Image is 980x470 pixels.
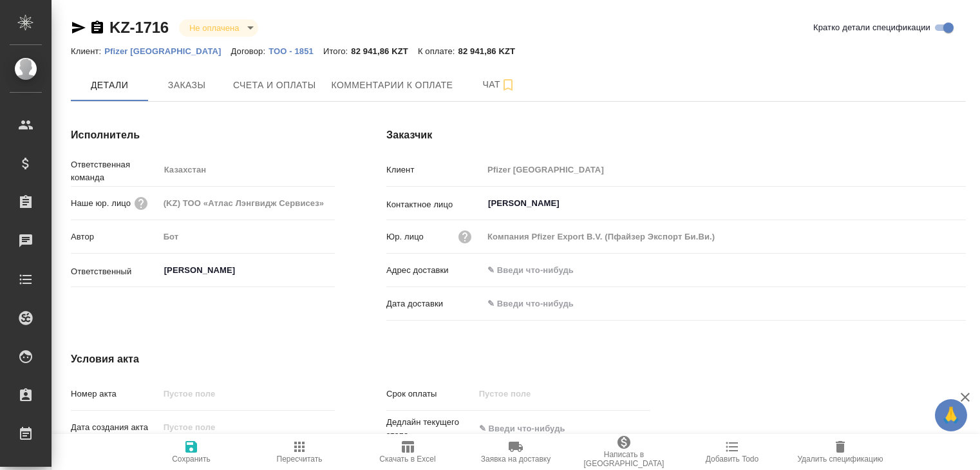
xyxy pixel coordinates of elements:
[172,455,211,464] span: Сохранить
[332,77,453,93] span: Комментарии к оплате
[483,160,966,179] input: Пустое поле
[159,418,272,437] input: Пустое поле
[475,419,587,438] input: ✎ Введи что-нибудь
[104,45,231,56] a: Pfizer [GEOGRAPHIC_DATA]
[179,19,258,37] div: Не оплачена
[786,434,894,470] button: Удалить спецификацию
[462,434,570,470] button: Заявка на доставку
[386,264,483,277] p: Адрес доставки
[458,46,525,56] p: 82 941,86 KZT
[351,46,418,56] p: 82 941,86 KZT
[71,197,131,210] p: Наше юр. лицо
[159,194,335,212] input: Пустое поле
[71,158,159,184] p: Ответственная команда
[353,434,462,470] button: Скачать в Excel
[475,384,587,403] input: Пустое поле
[940,402,962,429] span: 🙏
[813,21,930,34] span: Кратко детали спецификации
[500,77,516,93] svg: Подписаться
[481,455,551,464] span: Заявка на доставку
[678,434,786,470] button: Добавить Todo
[71,20,86,35] button: Скопировать ссылку для ЯМессенджера
[570,434,678,470] button: Написать в [GEOGRAPHIC_DATA]
[323,46,351,56] p: Итого:
[71,265,159,278] p: Ответственный
[386,416,475,442] p: Дедлайн текущего этапа
[578,450,670,468] span: Написать в [GEOGRAPHIC_DATA]
[269,46,323,56] p: ТОО - 1851
[328,269,330,272] button: Open
[71,127,335,143] h4: Исполнитель
[468,77,530,93] span: Чат
[386,164,483,176] p: Клиент
[386,388,475,400] p: Срок оплаты
[137,434,245,470] button: Сохранить
[483,294,596,313] input: ✎ Введи что-нибудь
[71,421,159,434] p: Дата создания акта
[483,261,966,279] input: ✎ Введи что-нибудь
[386,198,483,211] p: Контактное лицо
[71,230,159,243] p: Автор
[185,23,243,33] button: Не оплачена
[71,46,104,56] p: Клиент:
[269,45,323,56] a: ТОО - 1851
[109,19,169,36] a: KZ-1716
[386,127,966,143] h4: Заказчик
[706,455,759,464] span: Добавить Todo
[159,227,335,246] input: Пустое поле
[71,352,650,367] h4: Условия акта
[386,297,483,310] p: Дата доставки
[797,455,883,464] span: Удалить спецификацию
[231,46,269,56] p: Договор:
[935,399,967,431] button: 🙏
[386,230,424,243] p: Юр. лицо
[104,46,231,56] p: Pfizer [GEOGRAPHIC_DATA]
[159,384,335,403] input: Пустое поле
[418,46,458,56] p: К оплате:
[277,455,323,464] span: Пересчитать
[156,77,218,93] span: Заказы
[71,388,159,400] p: Номер акта
[233,77,316,93] span: Счета и оплаты
[245,434,353,470] button: Пересчитать
[79,77,140,93] span: Детали
[379,455,435,464] span: Скачать в Excel
[90,20,105,35] button: Скопировать ссылку
[959,202,961,205] button: Open
[483,227,966,246] input: Пустое поле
